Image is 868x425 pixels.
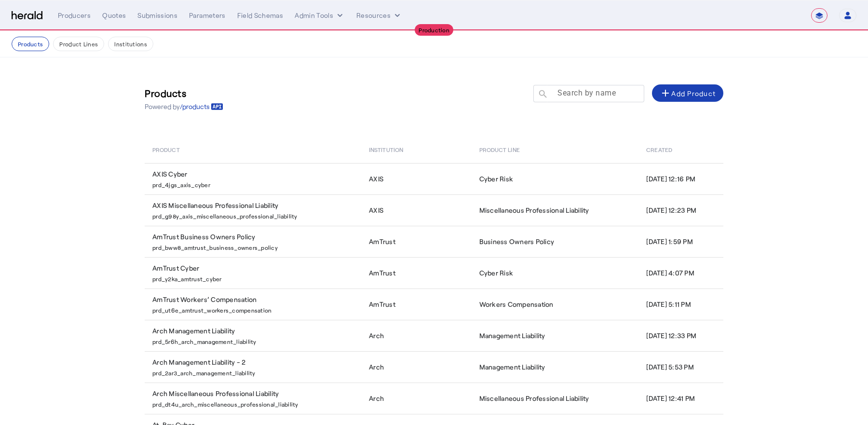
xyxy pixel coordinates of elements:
td: Arch Management Liability - 2 [145,351,361,383]
td: [DATE] 12:33 PM [638,320,723,351]
td: Business Owners Policy [472,226,639,257]
button: internal dropdown menu [295,11,345,20]
mat-label: Search by name [557,88,616,97]
th: Institution [361,136,472,163]
button: Product Lines [53,37,104,51]
th: Product [145,136,361,163]
mat-icon: add [660,87,671,99]
td: Arch Miscellaneous Professional Liability [145,383,361,414]
td: AmTrust Business Owners Policy [145,226,361,257]
div: Field Schemas [237,11,284,20]
p: prd_2ar3_arch_management_liability [152,367,357,377]
h3: Products [145,86,223,100]
td: AXIS [361,163,472,194]
p: prd_5r6h_arch_management_liability [152,336,357,345]
button: Add Product [652,84,723,102]
td: AmTrust [361,288,472,320]
td: Miscellaneous Professional Liability [472,383,639,414]
img: Herald Logo [12,11,42,20]
div: Production [415,24,453,36]
td: AmTrust [361,226,472,257]
td: AXIS Cyber [145,163,361,194]
button: Resources dropdown menu [356,11,402,20]
td: Management Liability [472,351,639,383]
button: Institutions [108,37,153,51]
td: [DATE] 5:53 PM [638,351,723,383]
div: Add Product [660,87,716,99]
td: [DATE] 12:16 PM [638,163,723,194]
p: prd_bww8_amtrust_business_owners_policy [152,242,357,251]
div: Quotes [102,11,126,20]
div: Producers [58,11,91,20]
p: prd_dt4u_arch_miscellaneous_professional_liability [152,398,357,408]
td: AXIS Miscellaneous Professional Liability [145,194,361,226]
button: Products [12,37,49,51]
p: prd_g98y_axis_miscellaneous_professional_liability [152,210,357,220]
p: prd_y2ka_amtrust_cyber [152,273,357,283]
td: [DATE] 12:23 PM [638,194,723,226]
td: Arch [361,351,472,383]
td: Management Liability [472,320,639,351]
td: AmTrust Cyber [145,257,361,288]
td: [DATE] 1:59 PM [638,226,723,257]
td: Arch [361,383,472,414]
div: Parameters [189,11,226,20]
div: Submissions [137,11,177,20]
a: /products [180,102,223,111]
td: Cyber Risk [472,163,639,194]
mat-icon: search [533,89,550,101]
td: AmTrust Workers’ Compensation [145,288,361,320]
td: [DATE] 12:41 PM [638,383,723,414]
p: prd_ut6e_amtrust_workers_compensation [152,304,357,314]
td: Workers Compensation [472,288,639,320]
p: prd_4jgs_axis_cyber [152,179,357,189]
td: AXIS [361,194,472,226]
th: Product Line [472,136,639,163]
td: [DATE] 4:07 PM [638,257,723,288]
td: [DATE] 5:11 PM [638,288,723,320]
th: Created [638,136,723,163]
td: AmTrust [361,257,472,288]
td: Miscellaneous Professional Liability [472,194,639,226]
td: Arch Management Liability [145,320,361,351]
td: Arch [361,320,472,351]
p: Powered by [145,102,223,111]
td: Cyber Risk [472,257,639,288]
